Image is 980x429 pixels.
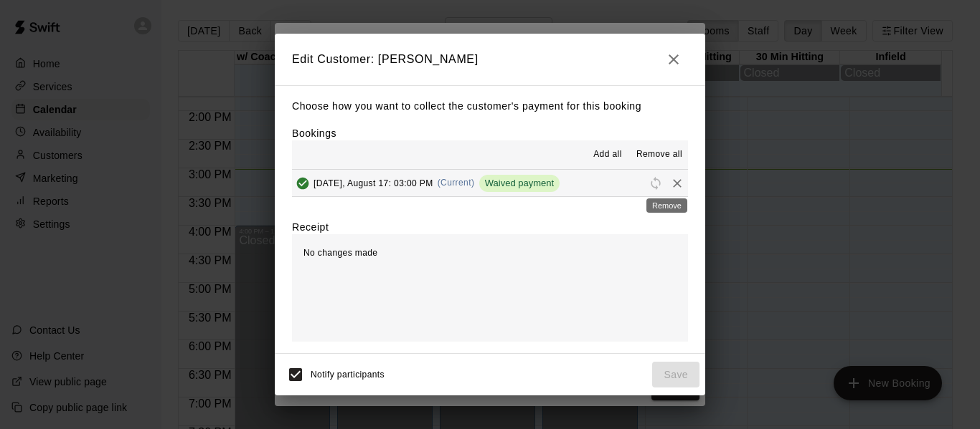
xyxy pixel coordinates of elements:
span: Remove all [636,148,682,162]
label: Bookings [292,127,336,139]
div: Remove [646,198,687,213]
p: Choose how you want to collect the customer's payment for this booking [292,97,688,115]
span: Add all [593,148,622,162]
button: Add all [585,143,631,166]
button: Remove all [631,143,688,166]
h2: Edit Customer: [PERSON_NAME] [275,34,705,85]
span: [DATE], August 17: 03:00 PM [314,178,433,188]
span: Remove [666,177,688,188]
label: Receipt [292,220,329,234]
span: (Current) [438,178,475,188]
span: Waived payment [479,178,560,188]
span: Reschedule [645,177,666,188]
span: Notify participants [311,370,385,380]
span: No changes made [303,248,377,258]
button: Added & Paid[DATE], August 17: 03:00 PM(Current)Waived paymentRescheduleRemove [292,170,688,196]
button: Added & Paid [292,173,314,194]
